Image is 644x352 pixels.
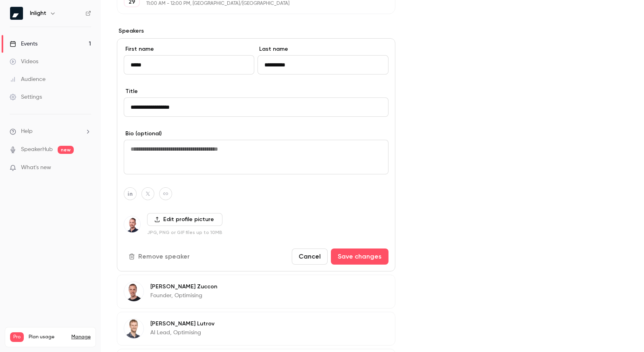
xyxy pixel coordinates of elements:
[117,312,395,346] div: Tom Lutrov[PERSON_NAME] LutrovAI Lead, Optimising
[21,164,51,172] span: What's new
[146,0,353,7] p: 11:00 AM - 12:00 PM, [GEOGRAPHIC_DATA]/[GEOGRAPHIC_DATA]
[21,145,53,154] a: SpeakerHub
[10,127,91,136] li: help-dropdown-opener
[331,248,388,265] button: Save changes
[150,283,217,291] p: [PERSON_NAME] Zuccon
[150,320,214,328] p: [PERSON_NAME] Lutrov
[10,7,23,20] img: Inlight
[30,9,46,17] h6: Inlight
[21,127,33,136] span: Help
[147,213,222,226] label: Edit profile picture
[58,146,74,154] span: new
[147,229,222,236] p: JPG, PNG or GIF files up to 10MB
[10,332,24,342] span: Pro
[117,27,395,35] label: Speakers
[10,75,46,83] div: Audience
[258,45,388,53] label: Last name
[150,329,214,337] p: AI Lead, Optimising
[117,275,395,309] div: Daniel Zuccon[PERSON_NAME] ZucconFounder, Optimising
[124,282,143,301] img: Daniel Zuccon
[10,40,37,48] div: Events
[150,292,217,300] p: Founder, Optimising
[124,216,140,232] img: James Richardson
[29,334,66,340] span: Plan usage
[71,334,91,340] a: Manage
[10,93,42,101] div: Settings
[124,130,388,138] label: Bio (optional)
[124,319,143,338] img: Tom Lutrov
[124,45,254,53] label: First name
[292,248,328,265] button: Cancel
[10,58,38,66] div: Videos
[124,87,388,95] label: Title
[124,248,196,265] button: Remove speaker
